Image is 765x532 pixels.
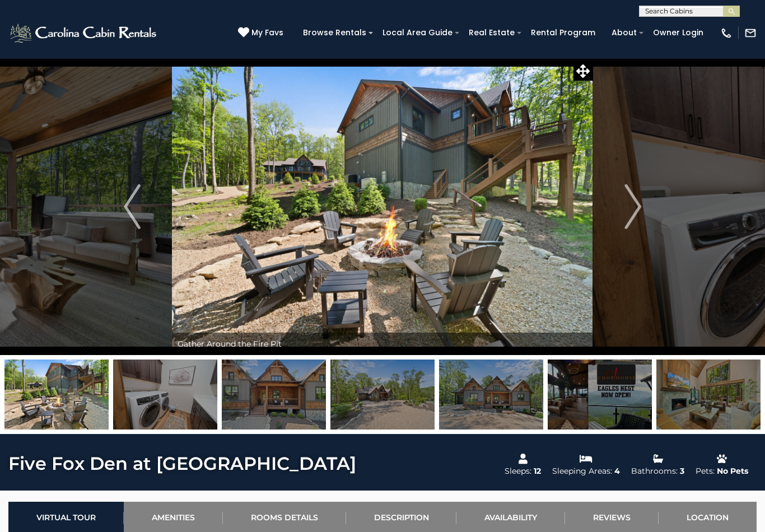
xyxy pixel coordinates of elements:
[593,58,673,355] button: Next
[92,58,172,355] button: Previous
[4,360,109,430] img: 168694561
[720,27,733,39] img: phone-regular-white.png
[463,24,520,41] a: Real Estate
[124,184,141,229] img: arrow
[744,27,757,39] img: mail-regular-white.png
[656,360,761,430] img: 168694529
[525,24,601,41] a: Rental Program
[548,360,652,430] img: 168939181
[113,360,217,430] img: 168694538
[297,24,372,41] a: Browse Rentals
[439,360,543,430] img: 168694563
[606,24,642,41] a: About
[8,22,160,44] img: White-1-2.png
[624,184,641,229] img: arrow
[647,24,709,41] a: Owner Login
[377,24,458,41] a: Local Area Guide
[330,360,435,430] img: 168694564
[238,27,286,39] a: My Favs
[222,360,326,430] img: 168694565
[172,333,593,355] div: Gather Around the Fire Pit
[251,27,283,39] span: My Favs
